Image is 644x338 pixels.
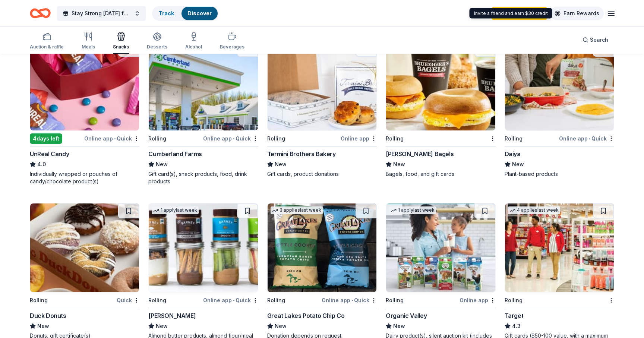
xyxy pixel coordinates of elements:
[147,44,167,50] div: Desserts
[203,296,258,305] div: Online app Quick
[152,6,218,21] button: TrackDiscover
[148,311,196,320] div: [PERSON_NAME]
[233,297,234,303] span: •
[147,29,167,54] button: Desserts
[386,42,495,130] img: Image for Bruegger's Bagels
[185,44,202,50] div: Alcohol
[386,134,404,143] div: Rolling
[460,296,496,305] div: Online app
[268,203,376,292] img: Image for Great Lakes Potato Chip Co
[57,6,146,21] button: Stay Strong [DATE] for Suicide Prevention
[156,160,168,169] span: New
[559,134,614,143] div: Online app Quick
[113,44,129,50] div: Snacks
[30,170,139,185] div: Individually wrapped or pouches of candy/chocolate product(s)
[505,41,614,178] a: Image for DaiyaRollingOnline app•QuickDaiyaNewPlant-based products
[187,10,212,16] a: Discover
[30,29,64,54] button: Auction & raffle
[30,4,51,22] a: Home
[82,29,95,54] button: Meals
[148,296,166,305] div: Rolling
[84,134,139,143] div: Online app Quick
[220,44,244,50] div: Beverages
[37,160,46,169] span: 4.0
[233,136,234,142] span: •
[30,44,64,50] div: Auction & raffle
[512,160,524,169] span: New
[271,206,323,214] div: 3 applies last week
[386,170,495,178] div: Bagels, food, and gift cards
[30,41,139,185] a: Image for UnReal Candy10 applieslast week4days leftOnline app•QuickUnReal Candy4.0Individually wr...
[590,35,608,44] span: Search
[589,136,590,142] span: •
[505,42,614,130] img: Image for Daiya
[30,296,48,305] div: Rolling
[550,7,604,20] a: Earn Rewards
[148,41,258,185] a: Image for Cumberland Farms1 applylast weekRollingOnline app•QuickCumberland FarmsNewGift card(s),...
[159,10,174,16] a: Track
[149,203,258,292] img: Image for Barney Butter
[505,311,524,320] div: Target
[267,170,377,178] div: Gift cards, product donations
[37,322,49,331] span: New
[267,149,336,158] div: Termini Brothers Bakery
[322,296,377,305] div: Online app Quick
[267,134,285,143] div: Rolling
[267,296,285,305] div: Rolling
[351,297,353,303] span: •
[505,170,614,178] div: Plant-based products
[30,133,62,144] div: 4 days left
[508,206,560,214] div: 4 applies last week
[505,149,521,158] div: Daiya
[470,8,552,19] div: Invite a friend and earn $30 credit
[30,311,66,320] div: Duck Donuts
[386,41,495,178] a: Image for Bruegger's BagelsRolling[PERSON_NAME] BagelsNewBagels, food, and gift cards
[492,7,547,20] a: Start free trial
[267,311,345,320] div: Great Lakes Potato Chip Co
[149,42,258,130] img: Image for Cumberland Farms
[386,203,495,292] img: Image for Organic Valley
[203,134,258,143] div: Online app Quick
[148,134,166,143] div: Rolling
[505,203,614,292] img: Image for Target
[30,42,139,130] img: Image for UnReal Candy
[156,322,168,331] span: New
[386,311,427,320] div: Organic Valley
[152,206,199,214] div: 1 apply last week
[72,9,131,18] span: Stay Strong [DATE] for Suicide Prevention
[30,203,139,292] img: Image for Duck Donuts
[386,149,454,158] div: [PERSON_NAME] Bagels
[148,149,202,158] div: Cumberland Farms
[341,134,377,143] div: Online app
[268,42,376,130] img: Image for Termini Brothers Bakery
[82,44,95,50] div: Meals
[267,41,377,178] a: Image for Termini Brothers Bakery13 applieslast weekRollingOnline appTermini Brothers BakeryNewGi...
[389,206,436,214] div: 1 apply last week
[185,29,202,54] button: Alcohol
[275,160,287,169] span: New
[386,296,404,305] div: Rolling
[117,296,139,305] div: Quick
[220,29,244,54] button: Beverages
[275,322,287,331] span: New
[393,322,405,331] span: New
[113,29,129,54] button: Snacks
[30,149,69,158] div: UnReal Candy
[505,296,523,305] div: Rolling
[505,134,523,143] div: Rolling
[393,160,405,169] span: New
[148,170,258,185] div: Gift card(s), snack products, food, drink products
[512,322,521,331] span: 4.3
[114,136,116,142] span: •
[577,32,614,47] button: Search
